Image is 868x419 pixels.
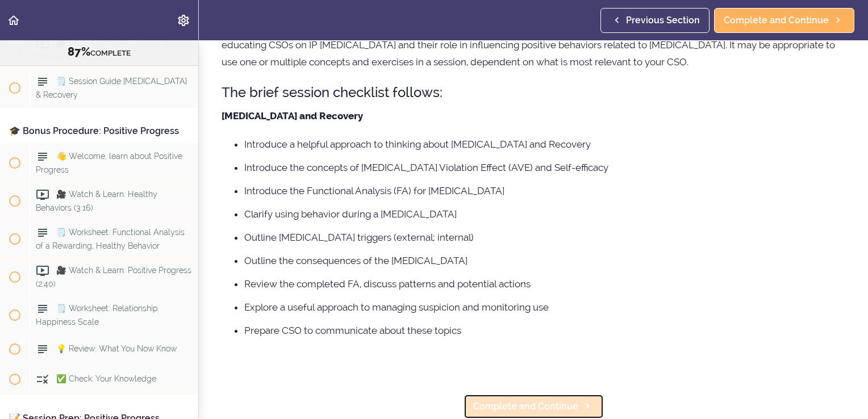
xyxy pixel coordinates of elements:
svg: Back to course curriculum [7,14,20,27]
a: Complete and Continue [464,394,604,419]
span: 👋 Welcome, learn about Positive Progress [36,152,182,174]
h3: The brief session checklist follows: [222,83,845,102]
li: Outline [MEDICAL_DATA] triggers (external; internal) [244,230,845,245]
li: Clarify using behavior during a [MEDICAL_DATA] [244,207,845,221]
li: Explore a useful approach to managing suspicion and monitoring use [244,300,845,315]
span: 🗒️ Worksheet: Functional Analysis of a Rewarding, Healthy Behavior [36,228,185,250]
li: Introduce the concepts of [MEDICAL_DATA] Violation Effect (AVE) and Self-efficacy [244,160,845,175]
a: Previous Section [600,8,710,33]
li: Introduce a helpful approach to thinking about [MEDICAL_DATA] and Recovery [244,137,845,152]
span: 🎥 Watch & Learn: Positive Progress (2:40) [36,266,191,288]
li: Outline the consequences of the [MEDICAL_DATA] [244,253,845,268]
li: Prepare CSO to communicate about these topics [244,323,845,338]
div: COMPLETE [14,45,184,60]
span: 87% [68,45,90,58]
span: Previous Section [626,14,700,27]
strong: [MEDICAL_DATA] and Recovery [222,110,363,121]
span: Complete and Continue [473,400,578,413]
li: Introduce the Functional Analysis (FA) for [MEDICAL_DATA] [244,183,845,198]
span: ✅ Check: Your Knowledge [56,374,156,383]
span: 🎥 Watch & Learn: Healthy Behaviors (3:16) [36,190,157,212]
li: Review the completed FA, discuss patterns and potential actions [244,276,845,291]
span: 🗒️ Session Guide [MEDICAL_DATA] & Recovery [36,77,187,99]
span: Complete and Continue [724,14,829,27]
a: Complete and Continue [714,8,854,33]
span: 💡 Review: What You Now Know [56,344,177,353]
svg: Settings Menu [177,14,190,27]
span: 🗒️ Worksheet: Relationship Happiness Scale [36,304,158,326]
p: This is a little different to the previous Session Prep modules since this Session Guide contains... [222,19,845,70]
